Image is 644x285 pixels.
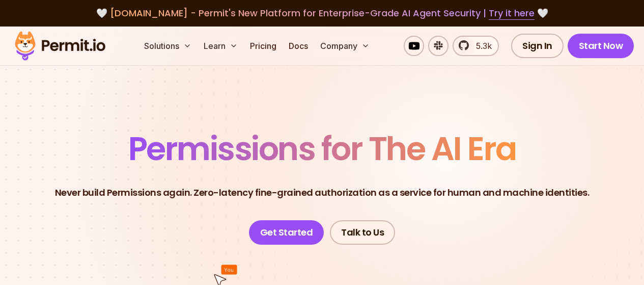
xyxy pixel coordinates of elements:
button: Solutions [140,36,195,56]
a: Docs [285,36,312,56]
a: Talk to Us [330,220,395,245]
a: Try it here [489,7,535,20]
a: Sign In [511,34,564,58]
img: Permit logo [10,29,110,63]
span: 5.3k [470,40,492,52]
a: Start Now [568,34,634,58]
button: Learn [200,36,242,56]
a: Get Started [249,220,324,245]
a: Pricing [246,36,281,56]
button: Company [316,36,374,56]
p: Never build Permissions again. Zero-latency fine-grained authorization as a service for human and... [55,186,590,200]
a: 5.3k [453,36,499,56]
span: [DOMAIN_NAME] - Permit's New Platform for Enterprise-Grade AI Agent Security | [110,7,535,19]
div: 🤍 🤍 [24,6,620,20]
span: Permissions for The AI Era [128,126,516,171]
